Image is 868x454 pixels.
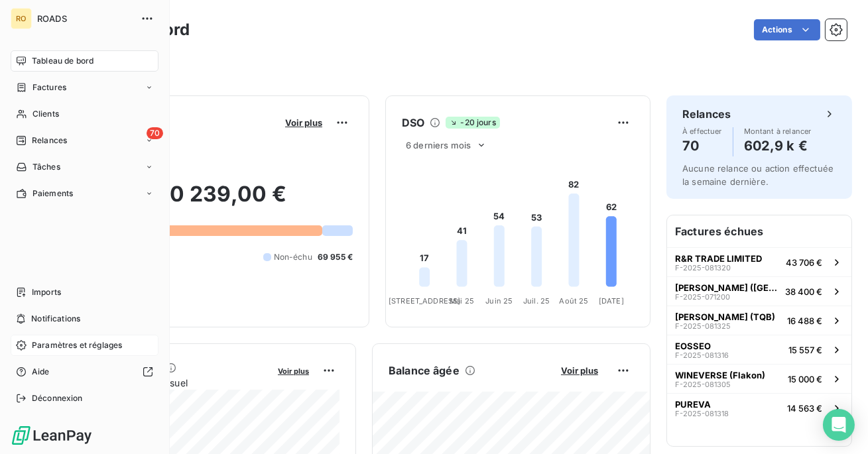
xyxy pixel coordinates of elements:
button: R&R TRADE LIMITEDF-2025-08132043 706 € [667,247,851,276]
tspan: [STREET_ADDRESS] [389,296,460,306]
span: 70 [147,127,163,139]
span: Voir plus [285,117,322,128]
span: -20 jours [446,117,499,129]
span: R&R TRADE LIMITED [675,253,762,264]
button: Actions [754,19,820,40]
span: 15 000 € [788,374,822,384]
span: Chiffre d'affaires mensuel [75,376,269,390]
button: [PERSON_NAME] (TQB)F-2025-08132516 488 € [667,306,851,335]
span: Aucune relance ou action effectuée la semaine dernière. [682,163,834,187]
span: Relances [32,135,67,146]
span: 69 955 € [318,251,353,263]
span: Tâches [32,161,60,173]
span: Clients [32,108,59,120]
span: Voir plus [278,367,309,376]
span: F-2025-081318 [675,410,729,418]
h6: Factures échues [667,215,851,247]
span: Voir plus [561,365,598,376]
button: PUREVAF-2025-08131814 563 € [667,393,851,422]
tspan: Mai 25 [450,296,474,306]
span: F-2025-081305 [675,380,731,388]
span: F-2025-081325 [675,322,731,330]
div: RO [11,8,32,29]
span: [PERSON_NAME] ([GEOGRAPHIC_DATA]) [675,282,780,293]
button: Voir plus [557,365,602,376]
span: Factures [32,82,66,93]
span: Tableau de bord [32,55,93,67]
span: 15 557 € [788,345,822,355]
span: 14 563 € [787,403,822,414]
a: Aide [11,361,158,382]
span: Déconnexion [32,392,83,404]
h2: 640 239,00 € [75,181,353,221]
div: Open Intercom Messenger [823,409,855,441]
span: 38 400 € [785,286,822,297]
tspan: [DATE] [599,296,624,306]
span: F-2025-081316 [675,351,729,359]
span: F-2025-081320 [675,264,731,272]
button: EOSSEOF-2025-08131615 557 € [667,335,851,364]
span: Paiements [32,188,73,199]
h6: Balance âgée [389,363,460,378]
h4: 602,9 k € [744,135,812,156]
button: [PERSON_NAME] ([GEOGRAPHIC_DATA])F-2025-07120038 400 € [667,276,851,306]
span: 43 706 € [786,257,822,268]
img: Logo LeanPay [11,425,93,446]
tspan: Juil. 25 [523,296,550,306]
span: Non-échu [274,251,312,263]
span: 16 488 € [787,315,822,326]
span: ROADS [37,13,133,24]
button: Voir plus [274,365,313,376]
h4: 70 [682,135,722,156]
h6: Relances [682,106,731,122]
span: Montant à relancer [744,127,812,135]
span: F-2025-071200 [675,293,730,301]
span: [PERSON_NAME] (TQB) [675,312,775,322]
span: 6 derniers mois [406,140,471,150]
span: Notifications [31,313,80,325]
h6: DSO [402,115,424,131]
button: Voir plus [281,117,326,129]
button: WINEVERSE (Flakon)F-2025-08130515 000 € [667,364,851,393]
span: À effectuer [682,127,722,135]
span: Imports [32,286,61,298]
span: PUREVA [675,399,711,410]
tspan: Juin 25 [485,296,513,306]
span: Paramètres et réglages [32,339,122,351]
span: EOSSEO [675,341,711,351]
span: Aide [32,366,50,378]
span: WINEVERSE (Flakon) [675,370,765,380]
tspan: Août 25 [559,296,588,306]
